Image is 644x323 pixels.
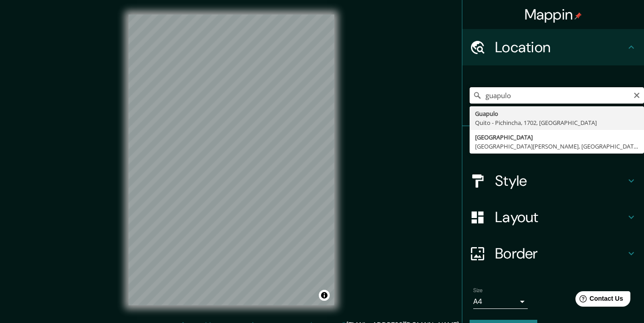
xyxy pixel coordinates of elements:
h4: Mappin [525,5,582,24]
div: Location [462,29,644,65]
canvas: Map [129,15,334,305]
h4: Border [495,244,626,263]
div: Quito - Pichincha, 1702, [GEOGRAPHIC_DATA] [475,118,639,127]
input: Pick your city or area [470,87,644,104]
h4: Layout [495,208,626,226]
div: [GEOGRAPHIC_DATA] [475,133,639,142]
button: Clear [633,90,640,99]
label: Size [473,287,483,294]
div: Guapulo [475,109,639,118]
h4: Pins [495,135,626,154]
div: Border [462,235,644,272]
div: Pins [462,126,644,163]
h4: Location [495,38,626,56]
div: Style [462,163,644,199]
button: Toggle attribution [319,290,330,301]
iframe: Help widget launcher [563,288,634,313]
div: A4 [473,294,528,309]
div: Layout [462,199,644,235]
div: [GEOGRAPHIC_DATA][PERSON_NAME], [GEOGRAPHIC_DATA][PERSON_NAME], [GEOGRAPHIC_DATA] [475,142,639,151]
h4: Style [495,172,626,190]
img: pin-icon.png [575,12,582,20]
